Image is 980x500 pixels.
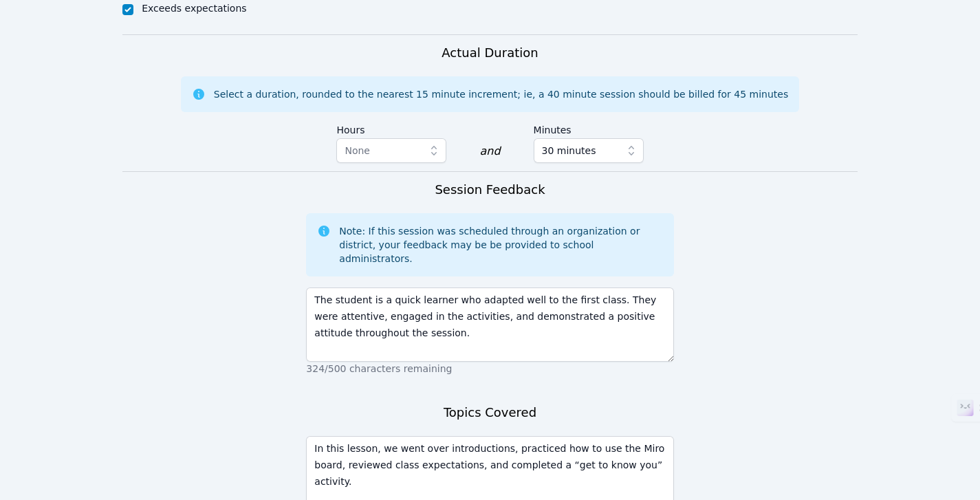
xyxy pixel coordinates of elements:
span: None [345,145,370,156]
h3: Session Feedback [435,180,545,199]
h3: Actual Duration [442,43,538,63]
div: and [479,143,500,160]
div: Select a duration, rounded to the nearest 15 minute increment; ie, a 40 minute session should be ... [214,87,788,101]
textarea: The student is a quick learner who adapted well to the first class. They were attentive, engaged ... [306,287,673,362]
div: Note: If this session was scheduled through an organization or district, your feedback may be be ... [339,224,662,265]
button: 30 minutes [534,138,644,163]
h3: Topics Covered [444,403,536,422]
label: Minutes [534,118,644,138]
label: Hours [336,118,446,138]
span: 30 minutes [542,142,596,159]
p: 324/500 characters remaining [306,362,673,376]
button: None [336,138,446,163]
label: Exceeds expectations [142,3,246,14]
